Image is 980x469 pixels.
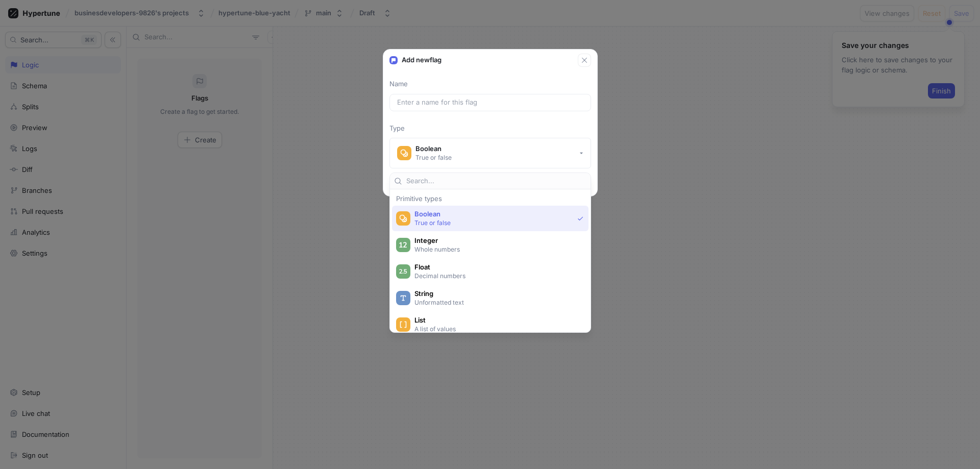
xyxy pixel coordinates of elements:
[414,263,579,271] span: Float
[397,97,583,108] input: Enter a name for this flag
[414,271,578,280] p: Decimal numbers
[406,176,586,186] input: Search...
[414,316,579,325] span: List
[389,124,591,134] p: Type
[414,218,573,227] p: True or false
[392,195,589,202] div: Primitive types
[414,210,573,218] span: Boolean
[414,236,579,245] span: Integer
[389,79,591,89] p: Name
[414,245,578,254] p: Whole numbers
[414,298,578,307] p: Unformatted text
[415,144,452,153] div: Boolean
[402,55,442,65] p: Add new flag
[389,138,591,168] button: BooleanTrue or false
[415,153,452,162] div: True or false
[414,289,579,298] span: String
[414,325,578,333] p: A list of values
